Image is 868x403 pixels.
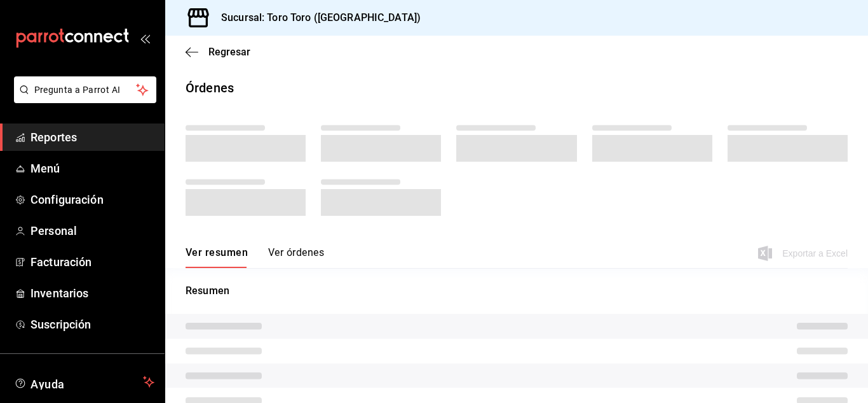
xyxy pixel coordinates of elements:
[9,92,156,106] a: Pregunta a Parrot AI
[208,46,250,58] span: Regresar
[31,374,138,390] span: Ayuda
[31,191,154,208] span: Configuración
[31,316,154,333] span: Suscripción
[186,46,250,58] button: Regresar
[186,283,848,299] p: Resumen
[31,160,154,177] span: Menú
[268,246,324,268] button: Ver órdenes
[14,76,156,103] button: Pregunta a Parrot AI
[31,129,154,146] span: Reportes
[140,33,150,43] button: open_drawer_menu
[34,83,137,97] span: Pregunta a Parrot AI
[31,253,154,271] span: Facturación
[31,222,154,239] span: Personal
[31,285,154,302] span: Inventarios
[211,10,421,25] h3: Sucursal: Toro Toro ([GEOGRAPHIC_DATA])
[186,78,234,97] div: Órdenes
[186,246,324,268] div: navigation tabs
[186,246,248,268] button: Ver resumen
